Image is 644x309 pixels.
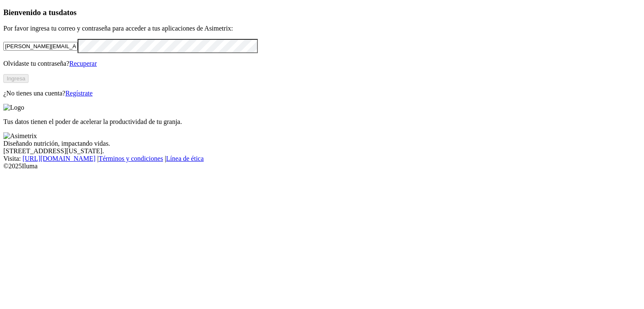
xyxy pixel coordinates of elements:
[99,155,163,162] a: Términos y condiciones
[3,60,641,67] p: Olvidaste tu contraseña?
[3,42,78,51] input: Tu correo
[65,90,93,97] a: Regístrate
[3,25,641,32] p: Por favor ingresa tu correo y contraseña para acceder a tus aplicaciones de Asimetrix:
[3,74,29,83] button: Ingresa
[3,140,641,147] div: Diseñando nutrición, impactando vidas.
[3,132,37,140] img: Asimetrix
[3,90,641,97] p: ¿No tienes una cuenta?
[69,60,97,67] a: Recuperar
[3,104,24,111] img: Logo
[59,8,77,17] span: datos
[3,155,641,162] div: Visita : | |
[3,147,641,155] div: [STREET_ADDRESS][US_STATE].
[3,118,641,126] p: Tus datos tienen el poder de acelerar la productividad de tu granja.
[3,162,641,170] div: © 2025 Iluma
[166,155,204,162] a: Línea de ética
[3,8,641,17] h3: Bienvenido a tus
[23,155,96,162] a: [URL][DOMAIN_NAME]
